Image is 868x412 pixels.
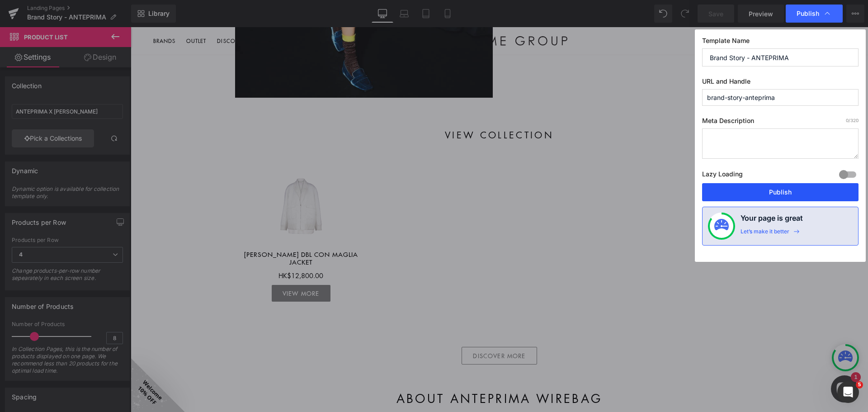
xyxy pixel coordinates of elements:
span: /320 [846,118,859,123]
a: [PERSON_NAME] DBL Con Maglia Jacket [113,223,228,239]
span: View More [152,262,189,270]
label: URL and Handle [702,77,859,89]
label: Meta Description [702,117,859,128]
iframe: Intercom live chat [837,381,859,403]
span: HK$12,800.00 [148,244,193,258]
div: Let’s make it better [741,228,789,240]
span: DISCOVER MORE [342,326,395,331]
span: 5 [856,381,863,388]
img: onboarding-status.svg [714,219,729,233]
button: Publish [702,183,859,201]
h1: about ANTEPRIMA WIREBAG [104,365,633,379]
span: Publish [797,9,819,18]
a: DISCOVER MORE [331,320,406,337]
label: Lazy Loading [702,168,743,183]
inbox-online-store-chat: Shopify online store chat [698,348,730,378]
label: Template Name [702,37,859,48]
a: View More [141,258,200,275]
span: 0 [846,118,849,123]
img: IZUMI KATO DBL Con Maglia Jacket [136,136,205,222]
h1: view collection [104,102,633,114]
h4: Your page is great [741,213,803,228]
